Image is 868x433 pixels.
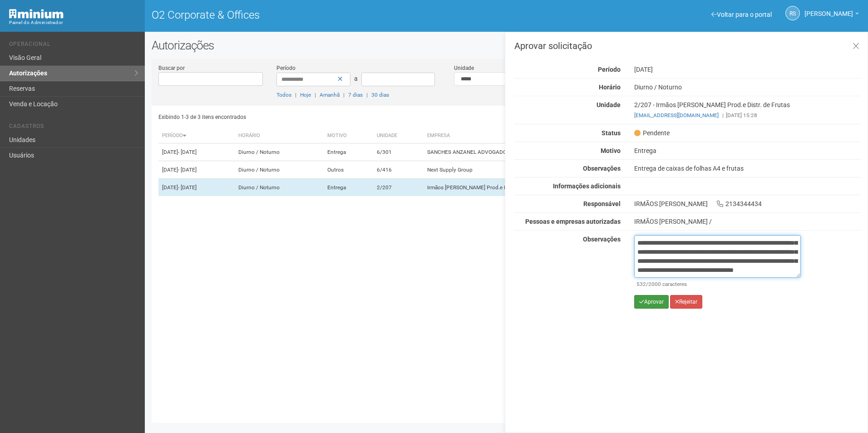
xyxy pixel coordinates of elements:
span: - [DATE] [178,184,197,191]
div: [DATE] [627,65,868,74]
th: Período [158,128,235,143]
td: Irmãos [PERSON_NAME] Prod.e Distr. de Frutas [424,179,644,197]
td: Entrega [324,143,373,161]
span: Rayssa Soares Ribeiro [804,1,853,17]
label: Unidade [454,64,474,72]
td: Next Supply Group [424,161,644,179]
span: Pendente [634,129,670,137]
label: Buscar por [158,64,185,72]
div: /2000 caracteres [636,280,799,288]
td: Diurno / Noturno [235,179,324,197]
li: Operacional [9,41,138,50]
td: 6/301 [373,143,424,161]
span: | [343,92,345,98]
button: Aprovar [634,295,669,309]
span: | [295,92,296,98]
td: Outros [324,161,373,179]
h1: O2 Corporate & Offices [152,9,500,21]
h2: Autorizações [152,39,861,52]
span: | [315,92,316,98]
td: [DATE] [158,143,235,161]
td: SANCHES ANZANEL ADVOGADOS [424,143,644,161]
img: Minium [9,9,64,19]
div: Entrega [627,147,868,155]
td: [DATE] [158,161,235,179]
span: | [366,92,368,98]
span: - [DATE] [178,149,197,155]
a: Todos [276,92,291,98]
div: [DATE] 15:28 [634,111,861,119]
a: RS [785,6,800,20]
span: a [354,75,358,82]
div: 2/207 - Irmãos [PERSON_NAME] Prod.e Distr. de Frutas [627,101,868,119]
strong: Status [602,129,621,137]
strong: Observações [583,165,621,172]
div: Painel do Administrador [9,19,138,27]
a: 30 dias [371,92,389,98]
td: Diurno / Noturno [235,161,324,179]
strong: Unidade [597,101,621,108]
strong: Horário [599,84,621,91]
a: Amanhã [320,92,340,98]
button: Rejeitar [670,295,702,309]
a: Voltar para o portal [711,11,772,18]
strong: Observações [583,236,621,243]
label: Período [276,64,296,72]
td: [DATE] [158,179,235,197]
td: Diurno / Noturno [235,143,324,161]
div: IRMÃOS [PERSON_NAME] 2134344434 [627,200,868,208]
a: Fechar [847,37,865,56]
th: Empresa [424,128,644,143]
span: | [722,112,724,118]
strong: Informações adicionais [553,182,621,190]
span: - [DATE] [178,167,197,173]
th: Unidade [373,128,424,143]
strong: Motivo [601,147,621,154]
th: Motivo [324,128,373,143]
a: Hoje [300,92,311,98]
a: [PERSON_NAME] [804,11,859,19]
th: Horário [235,128,324,143]
a: [EMAIL_ADDRESS][DOMAIN_NAME] [634,112,719,118]
div: IRMÃOS [PERSON_NAME] / [634,217,861,226]
div: Exibindo 1-3 de 3 itens encontrados [158,110,503,124]
li: Cadastros [9,123,138,133]
td: 2/207 [373,179,424,197]
span: 532 [636,281,646,287]
div: Entrega de caixas de folhas A4 e frutas [627,164,868,172]
strong: Responsável [583,200,621,207]
h3: Aprovar solicitação [514,41,861,50]
strong: Período [598,66,621,73]
td: 6/416 [373,161,424,179]
td: Entrega [324,179,373,197]
strong: Pessoas e empresas autorizadas [525,218,621,225]
a: 7 dias [348,92,363,98]
div: Diurno / Noturno [627,83,868,91]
